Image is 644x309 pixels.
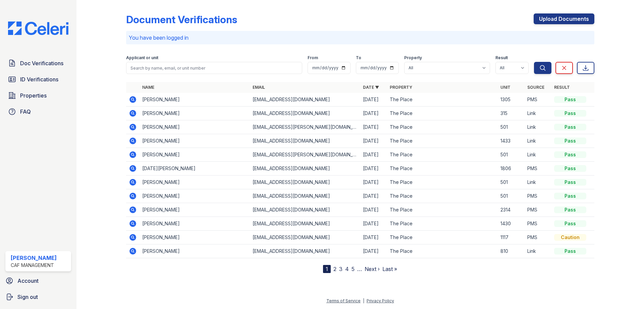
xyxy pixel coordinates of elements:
[140,148,250,162] td: [PERSON_NAME]
[387,203,497,217] td: The Place
[554,234,586,241] div: Caution
[525,176,551,189] td: Link
[250,162,360,176] td: [EMAIL_ADDRESS][DOMAIN_NAME]
[3,290,74,304] button: Sign out
[554,96,586,103] div: Pass
[11,262,57,269] div: CAF Management
[360,203,387,217] td: [DATE]
[250,231,360,244] td: [EMAIL_ADDRESS][DOMAIN_NAME]
[333,266,336,272] a: 2
[250,244,360,258] td: [EMAIL_ADDRESS][DOMAIN_NAME]
[142,85,154,90] a: Name
[498,93,525,107] td: 1305
[387,176,497,189] td: The Place
[525,120,551,134] td: Link
[356,55,361,61] label: To
[5,89,71,102] a: Properties
[525,134,551,148] td: Link
[17,293,38,301] span: Sign out
[323,265,331,273] div: 1
[360,162,387,176] td: [DATE]
[140,244,250,258] td: [PERSON_NAME]
[140,120,250,134] td: [PERSON_NAME]
[250,217,360,231] td: [EMAIL_ADDRESS][DOMAIN_NAME]
[554,85,570,90] a: Result
[360,189,387,203] td: [DATE]
[126,55,158,61] label: Applicant or unit
[140,203,250,217] td: [PERSON_NAME]
[360,120,387,134] td: [DATE]
[20,91,47,100] span: Properties
[326,298,361,303] a: Terms of Service
[554,206,586,213] div: Pass
[387,189,497,203] td: The Place
[382,266,397,272] a: Last »
[387,231,497,244] td: The Place
[17,277,39,285] span: Account
[250,189,360,203] td: [EMAIL_ADDRESS][DOMAIN_NAME]
[387,134,497,148] td: The Place
[360,134,387,148] td: [DATE]
[360,244,387,258] td: [DATE]
[525,189,551,203] td: PMS
[365,266,380,272] a: Next ›
[250,203,360,217] td: [EMAIL_ADDRESS][DOMAIN_NAME]
[339,266,342,272] a: 3
[140,189,250,203] td: [PERSON_NAME]
[3,22,74,35] img: CE_Logo_Blue-a8612792a0a2168367f1c8372b55b34899dd931a85d93a1a3d3e32e68fde9ad4.png
[140,107,250,120] td: [PERSON_NAME]
[3,274,74,287] a: Account
[387,93,497,107] td: The Place
[495,55,508,61] label: Result
[250,134,360,148] td: [EMAIL_ADDRESS][DOMAIN_NAME]
[498,148,525,162] td: 501
[20,75,58,83] span: ID Verifications
[498,217,525,231] td: 1430
[140,217,250,231] td: [PERSON_NAME]
[308,55,318,61] label: From
[357,265,362,273] span: …
[360,107,387,120] td: [DATE]
[11,254,57,262] div: [PERSON_NAME]
[498,244,525,258] td: 810
[387,120,497,134] td: The Place
[352,266,355,272] a: 5
[554,151,586,158] div: Pass
[554,110,586,117] div: Pass
[140,176,250,189] td: [PERSON_NAME]
[20,108,31,116] span: FAQ
[554,165,586,172] div: Pass
[554,193,586,199] div: Pass
[525,244,551,258] td: Link
[498,176,525,189] td: 501
[363,85,379,90] a: Date ▼
[525,203,551,217] td: PMS
[527,85,544,90] a: Source
[387,148,497,162] td: The Place
[390,85,412,90] a: Property
[525,148,551,162] td: Link
[534,13,594,24] a: Upload Documents
[360,217,387,231] td: [DATE]
[140,134,250,148] td: [PERSON_NAME]
[360,148,387,162] td: [DATE]
[525,107,551,120] td: Link
[525,231,551,244] td: PMS
[554,248,586,255] div: Pass
[525,217,551,231] td: PMS
[360,176,387,189] td: [DATE]
[554,124,586,130] div: Pass
[5,73,71,86] a: ID Verifications
[129,34,592,42] p: You have been logged in
[250,148,360,162] td: [EMAIL_ADDRESS][PERSON_NAME][DOMAIN_NAME]
[387,244,497,258] td: The Place
[363,298,364,303] div: |
[498,120,525,134] td: 501
[525,93,551,107] td: PMS
[498,162,525,176] td: 1806
[345,266,349,272] a: 4
[250,120,360,134] td: [EMAIL_ADDRESS][PERSON_NAME][DOMAIN_NAME]
[554,220,586,227] div: Pass
[250,176,360,189] td: [EMAIL_ADDRESS][DOMAIN_NAME]
[140,162,250,176] td: [DATE][PERSON_NAME]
